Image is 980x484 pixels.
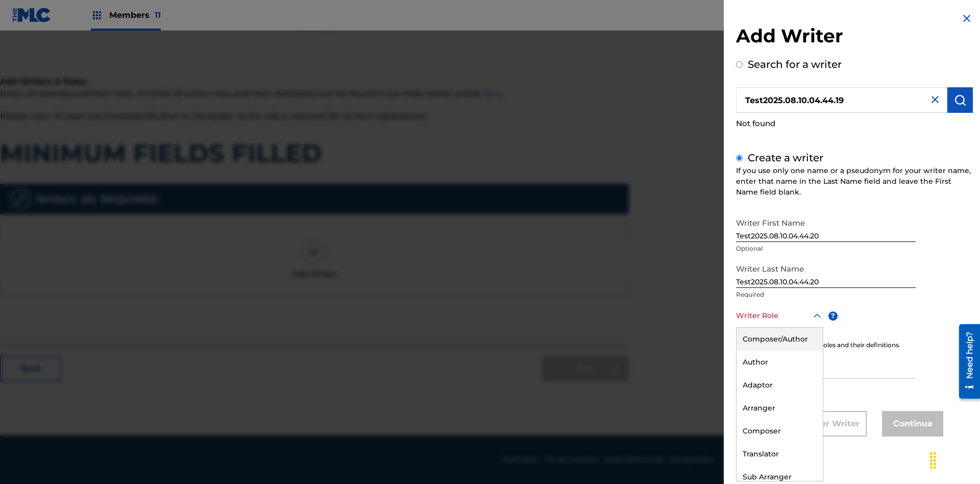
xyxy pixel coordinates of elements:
[736,165,973,198] div: If you use only one name or a pseudonym for your writer name, enter that name in the Last Name fi...
[951,320,980,404] iframe: Resource Center
[736,341,973,350] div: Click for a list of writer roles and their definitions.
[737,397,823,420] div: Arranger
[828,311,838,321] span: ?
[736,25,973,51] h2: Add Writer
[737,374,823,397] div: Adaptor
[736,87,947,113] input: Search writer's name or IPI Number
[736,290,916,299] p: Required
[737,328,823,351] div: Composer/Author
[736,244,916,253] p: Optional
[929,93,941,106] img: close
[929,435,980,484] iframe: Chat Widget
[925,445,941,476] div: Drag
[737,351,823,374] div: Author
[155,10,161,20] span: 11
[737,420,823,443] div: Composer
[12,8,52,22] img: MLC Logo
[736,381,916,390] p: Optional
[748,152,823,164] label: Create a writer
[737,443,823,466] div: Translator
[109,9,161,21] span: Members
[748,58,842,70] label: Search for a writer
[954,94,966,106] img: Search Works
[736,113,973,135] div: Not found
[91,9,103,21] img: Top Rightsholders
